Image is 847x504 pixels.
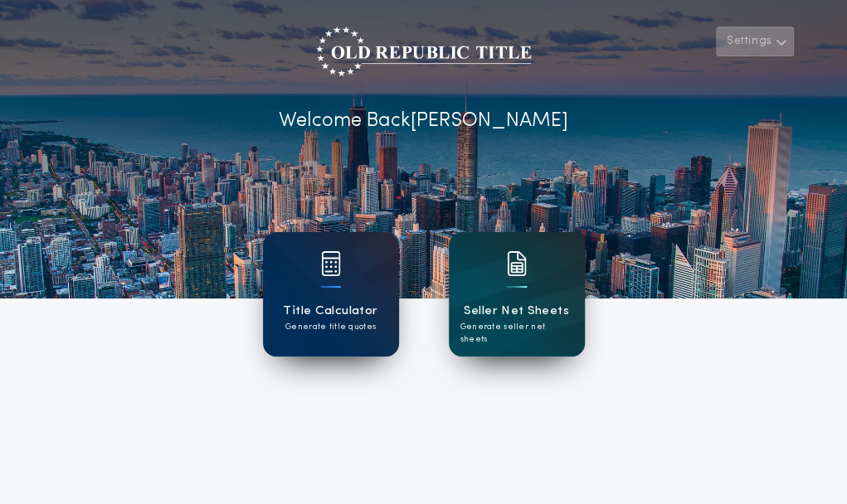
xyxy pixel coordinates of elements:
a: card iconSeller Net SheetsGenerate seller net sheets [449,232,585,356]
img: account-logo [316,27,531,76]
h1: Title Calculator [283,302,377,321]
img: card icon [321,251,341,276]
button: Settings [716,27,794,56]
p: Generate title quotes [285,321,376,333]
img: card icon [507,251,527,276]
p: Generate seller net sheets [460,321,573,346]
a: card iconTitle CalculatorGenerate title quotes [263,232,399,356]
p: Welcome Back [PERSON_NAME] [279,106,568,136]
h1: Seller Net Sheets [464,302,569,321]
